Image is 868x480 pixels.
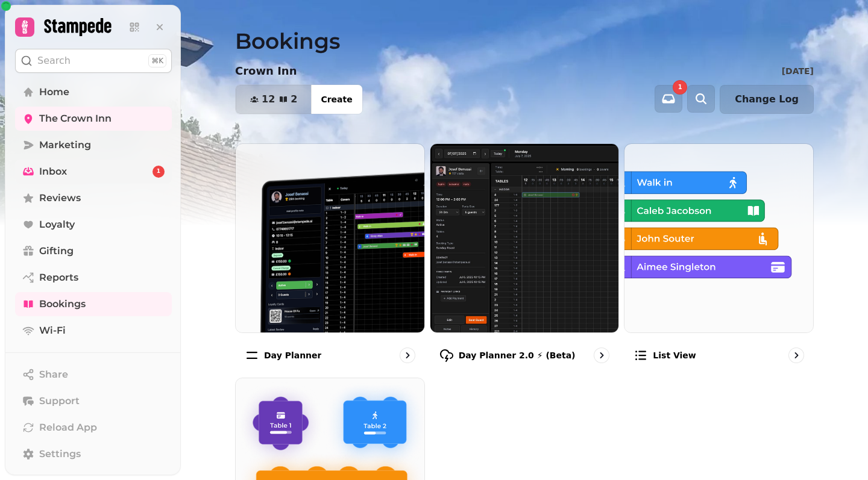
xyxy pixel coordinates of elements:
svg: go to [790,349,802,361]
a: Wi-Fi [15,319,172,343]
span: Inbox [39,164,67,179]
a: Day plannerDay planner [235,143,425,373]
button: Search⌘K [15,49,172,73]
p: Day Planner 2.0 ⚡ (Beta) [459,349,576,361]
p: Search [37,54,71,68]
span: Home [39,85,69,99]
a: Reports [15,266,172,290]
a: Inbox1 [15,160,172,184]
button: Share [15,363,172,387]
span: Wi-Fi [39,323,66,338]
img: Day Planner 2.0 ⚡ (Beta) [430,144,619,332]
button: Change Log [720,85,814,114]
span: Bookings [39,297,86,311]
span: Share [39,367,68,382]
button: Reload App [15,416,172,440]
span: 2 [291,95,297,104]
a: Bookings [15,292,172,316]
svg: go to [401,349,414,361]
a: Home [15,80,172,104]
span: 12 [262,95,275,104]
span: Support [39,394,80,408]
button: Create [311,85,362,114]
span: Reports [39,270,78,285]
svg: go to [596,349,608,361]
p: Crown Inn [235,63,297,79]
button: Support [15,389,172,413]
p: List view [653,349,696,361]
span: Reload App [39,420,97,435]
span: Marketing [39,138,91,152]
span: Reviews [39,191,81,205]
a: Loyalty [15,213,172,237]
a: Marketing [15,133,172,157]
img: List view [624,144,813,332]
a: Day Planner 2.0 ⚡ (Beta)Day Planner 2.0 ⚡ (Beta) [430,143,620,373]
span: 1 [678,84,682,90]
span: The Crown Inn [39,111,112,126]
a: Settings [15,442,172,466]
span: Change Log [735,95,799,104]
div: ⌘K [148,54,166,67]
p: [DATE] [782,65,814,77]
p: Day planner [264,349,321,361]
span: Settings [39,447,81,461]
span: 1 [157,167,160,176]
span: Gifting [39,244,74,258]
a: Reviews [15,186,172,210]
a: Gifting [15,239,172,263]
img: Day planner [236,144,424,332]
span: Loyalty [39,217,75,232]
a: List viewList view [624,143,814,373]
span: Create [321,95,352,104]
button: 122 [236,85,312,114]
a: The Crown Inn [15,107,172,131]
